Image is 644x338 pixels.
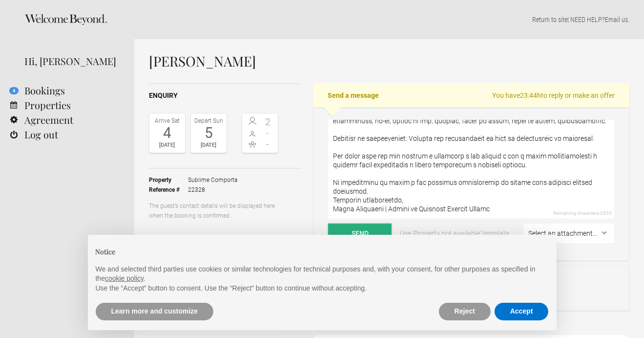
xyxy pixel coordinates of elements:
[149,201,278,221] p: The guest’s contact details will be displayed here when the booking is confirmed.
[520,91,541,99] flynt-countdown: 23:44h
[260,117,276,127] span: 2
[149,90,301,101] h2: Enquiry
[188,175,237,185] span: Sublime Comporta
[193,140,224,150] div: [DATE]
[152,140,183,150] div: [DATE]
[492,90,615,100] span: You have to reply or make an offer
[328,224,392,243] button: Send
[24,54,120,68] div: Hi, [PERSON_NAME]
[260,139,276,149] span: -
[9,87,19,94] flynt-notification-badge: 4
[193,126,224,140] div: 5
[149,185,188,195] strong: Reference #
[260,128,276,138] span: -
[96,247,549,257] h2: Notice
[495,303,549,320] button: Accept
[532,16,567,23] a: Return to site
[96,265,549,284] p: We and selected third parties use cookies or similar technologies for technical purposes and, wit...
[105,274,144,282] a: cookie policy - link opens in a new tab
[188,185,237,195] span: 22328
[96,303,213,320] button: Learn more and customize
[313,83,629,108] h2: Send a message
[393,224,516,243] a: Use 'Property not available' template
[193,116,224,126] div: Depart Sun
[605,16,628,23] a: Email us
[439,303,491,320] button: Reject
[149,15,629,24] p: | NEED HELP? .
[149,54,629,68] h1: [PERSON_NAME]
[152,126,183,140] div: 4
[152,116,183,126] div: Arrive Sat
[149,175,188,185] strong: Property
[96,284,549,293] p: Use the “Accept” button to consent. Use the “Reject” button to continue without accepting.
